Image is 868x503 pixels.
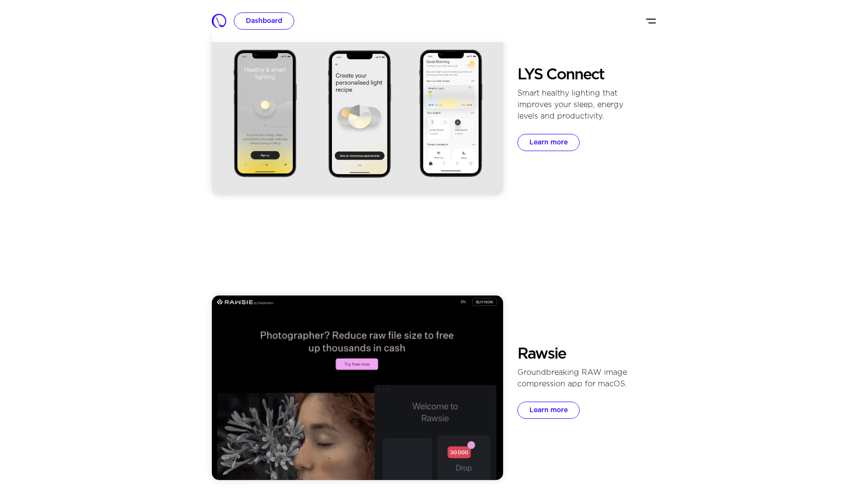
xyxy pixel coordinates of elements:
[517,345,640,363] h2: Rawsie
[234,12,294,30] a: Dashboard
[517,66,640,84] h2: LYS Connect
[517,134,580,151] a: Learn more
[517,88,640,122] div: Smart healthy lighting that improves your sleep, energy levels and productivity.
[517,367,640,390] div: Groundbreaking RAW image compression app for macOS.
[517,402,580,419] a: Learn more
[645,13,657,29] button: Toggle navigation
